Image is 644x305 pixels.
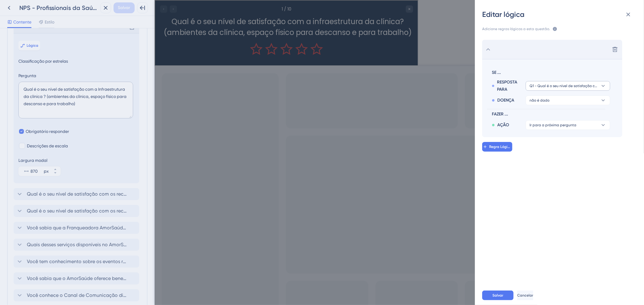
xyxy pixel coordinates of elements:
[139,42,154,56] div: Classifique 4 estrelas
[492,70,501,75] font: SE ...
[482,142,512,152] button: Regra Lógica
[517,291,533,300] button: Cancelar
[497,80,517,92] font: RESPOSTA PARA
[497,122,509,127] font: AÇÃO
[127,5,136,12] span: Questão 1 / 10
[154,42,169,56] div: Classifique 5 estrelas
[492,112,508,117] font: FAZER ...
[489,145,512,149] font: Regra Lógica
[482,27,550,31] font: Adicione regras lógicas a esta questão.
[530,98,549,102] font: não é dado
[492,293,503,297] font: Salvar
[124,42,139,56] div: Classifique 3 estrelas
[8,16,257,37] font: Qual é o seu nível de satisfação com a infraestrutura da clínica? (ambientes da clínica, espaço f...
[526,81,610,91] button: Q1 - Qual é o seu nível de satisfação com a Infraestrutura da clínica? (ambientes da clínica, esp...
[251,5,258,12] div: Fechar pesquisa
[94,42,169,56] div: classificação por estrelas
[127,5,136,11] font: 1 / 10
[94,42,109,56] div: Classifique 1 estrela
[482,291,514,300] button: Salvar
[530,123,576,127] font: Ir para a próxima pergunta
[526,96,610,105] button: não é dado
[526,120,610,130] button: Ir para a próxima pergunta
[482,10,524,19] font: Editar lógica
[517,293,533,297] font: Cancelar
[109,42,124,56] div: Classifique 2 estrelas
[497,98,514,103] font: DOENÇA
